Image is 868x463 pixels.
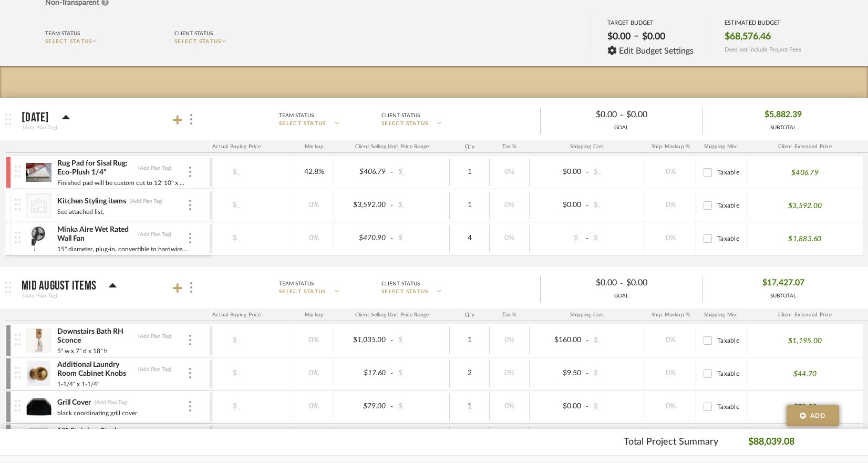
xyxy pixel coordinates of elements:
div: 2 [453,366,486,381]
div: Finished pad will be custom cut to 12' 10" x 17' 10" in 2 equal pieces. [57,178,188,188]
div: Client Selling Unit Price Range [334,308,450,321]
div: 5" w x 7" d x 18" h [57,346,108,356]
div: 0% [297,366,330,381]
span: SELECT STATUS [45,39,92,44]
img: 1859ec91-a530-45a4-8edf-84562db34c43_50x50.jpg [26,394,51,419]
div: $_ [591,231,642,246]
div: $_ [208,231,265,246]
div: Minka Aire Wet Rated Wall Fan [57,225,135,244]
div: Kitchen Styling items [57,197,127,207]
div: 0% [297,198,330,213]
div: 1 [453,198,486,213]
img: grip.svg [5,114,11,125]
div: $_ [533,231,584,246]
img: aed27563-1ca3-4998-b734-e9ba86a9dd97_50x50.jpg [26,328,51,353]
img: 3dots-v.svg [189,233,191,243]
div: Client Extended Price [747,308,863,321]
p: $44.70 [793,369,817,379]
img: 641e0a4c-8968-4523-874a-d4e168860b2c_50x50.jpg [26,226,51,251]
div: (Add Plan Tag) [138,333,172,340]
div: $0.00 [533,198,584,213]
div: $_ [591,333,642,348]
img: 3dots-v.svg [189,335,191,345]
div: Client Status [174,29,213,38]
img: vertical-grip.svg [15,166,20,177]
p: $3,592.00 [788,201,822,211]
img: vertical-grip.svg [15,199,20,210]
div: $_ [208,198,265,213]
div: 15" diameter, plug-in, convertible to hardwire. 120 volts. [57,244,188,254]
div: 42.8% [297,164,330,180]
div: (Add Plan Tag) [138,164,172,172]
div: $0.00 [623,107,694,123]
div: 1 [453,164,486,180]
div: $79.00 [337,399,389,414]
div: $_ [395,399,447,414]
div: 0% [493,399,526,414]
div: $160.00 [533,333,584,348]
span: - [584,233,591,244]
div: (Add Plan Tag) [138,366,172,373]
div: $_ [208,366,265,381]
div: 0% [493,198,526,213]
div: $_ [591,164,642,180]
img: 3dots-v.svg [189,167,191,177]
p: [DATE] [22,111,49,124]
div: black coordinating grill cover [57,408,138,418]
img: 3dots-v.svg [189,401,191,411]
span: SELECT STATUS [279,120,326,128]
p: $79.00 [793,402,817,413]
p: $1,883.60 [788,234,821,244]
span: Taxable [717,337,739,344]
div: 0% [493,333,526,348]
span: Taxable [717,404,739,410]
div: Shipping Misc. [696,140,747,153]
div: 0% [648,333,693,348]
div: Team Status [279,279,314,289]
span: - [389,335,395,346]
div: Rug Pad for Sisal Rug: Eco-Plush 1/4" [57,159,135,178]
div: Shipping Cost [530,308,645,321]
span: $17,427.07 [762,275,804,291]
div: Team Status [45,29,80,38]
div: Team Status [279,111,314,120]
span: - [620,277,623,290]
div: Ship. Markup % [645,308,696,321]
div: Actual Buying Price [179,308,294,321]
div: $1,035.00 [337,333,389,348]
div: $_ [395,231,447,246]
div: $_ [208,164,265,180]
div: $0.00 [623,275,694,291]
div: $0.00 [604,28,634,46]
div: 1-1/4" x 1-1/4" [57,379,100,389]
div: $0.00 [533,399,584,414]
div: Tax % [490,140,530,153]
img: 7d88c808-de5f-4c55-bcf6-7599352c1156_50x50.jpg [26,160,51,185]
span: - [389,402,395,412]
div: $_ [395,198,447,213]
p: $406.79 [791,168,819,178]
p: Mid August Items [22,280,96,292]
div: 0% [297,231,330,246]
span: SELECT STATUS [174,39,222,44]
div: 0% [297,399,330,414]
span: – [634,30,639,46]
div: Markup [294,308,334,321]
div: $17.60 [337,366,389,381]
span: Edit Budget Settings [619,46,694,56]
img: vertical-grip.svg [15,334,20,345]
span: Taxable [717,371,739,377]
div: 1 [453,333,486,348]
span: - [584,368,591,379]
span: SELECT STATUS [381,288,429,296]
span: Add [810,411,826,420]
img: 3dots-v.svg [189,200,191,210]
div: $_ [591,399,642,414]
span: Taxable [717,169,739,176]
p: Total Project Summary [624,435,718,449]
div: Downstairs Bath RH Sconce [57,327,135,346]
span: - [389,200,395,211]
div: 1 [453,399,486,414]
div: 0% [297,333,330,348]
img: 3dots-v.svg [189,368,191,378]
